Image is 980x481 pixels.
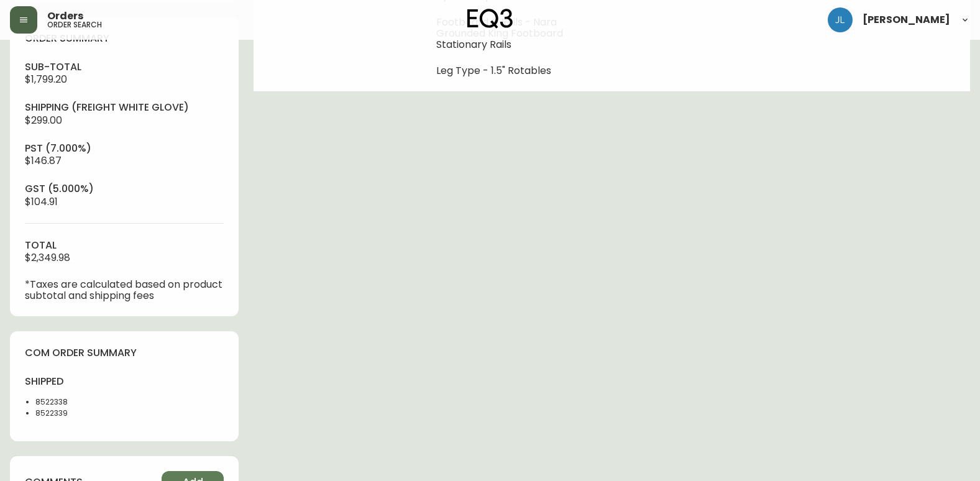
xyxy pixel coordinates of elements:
[828,7,853,32] img: 1c9c23e2a847dab86f8017579b61559c
[25,60,224,74] h4: sub-total
[25,346,224,360] h4: com order summary
[47,11,83,21] span: Orders
[25,142,224,155] h4: pst (7.000%)
[436,17,603,50] li: Footboard & Rails - Nara Grounded King Footboard Stationary Rails
[25,182,224,196] h4: gst (5.000%)
[25,195,58,209] span: $104.91
[35,396,117,408] li: 8522338
[25,72,67,86] span: $1,799.20
[436,65,603,76] li: Leg Type - 1.5" Rotables
[47,21,102,29] h5: order search
[25,375,117,388] h4: shipped
[25,279,224,301] p: *Taxes are calculated based on product subtotal and shipping fees
[25,250,70,265] span: $2,349.98
[25,153,62,168] span: $146.87
[25,239,224,252] h4: total
[467,9,513,29] img: logo
[25,113,62,127] span: $299.00
[863,15,950,25] span: [PERSON_NAME]
[25,101,224,114] h4: Shipping ( Freight White Glove )
[35,408,117,419] li: 8522339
